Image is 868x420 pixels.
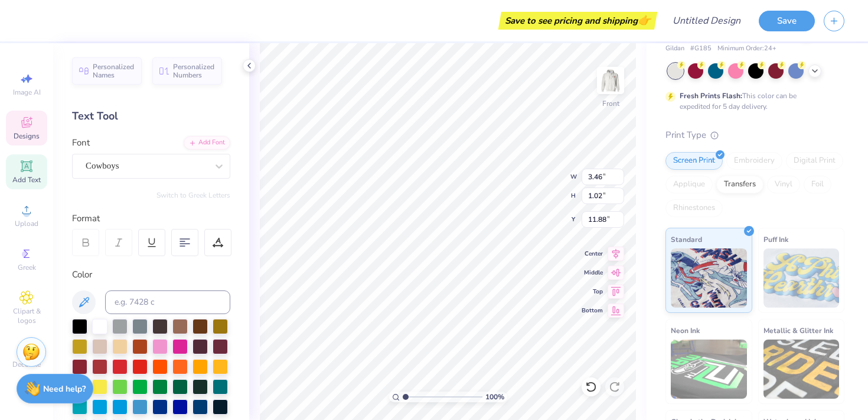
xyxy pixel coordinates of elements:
span: Middle [582,269,603,277]
span: 👉 [638,13,651,27]
div: Applique [665,176,713,193]
span: Metallic & Glitter Ink [763,324,833,337]
span: 100 % [485,392,504,402]
div: Screen Print [665,152,723,170]
span: Upload [15,219,38,228]
div: Print Type [665,128,844,142]
span: Puff Ink [763,233,788,245]
label: Font [72,136,90,150]
div: Save to see pricing and shipping [501,12,654,30]
span: Top [582,287,603,296]
span: Neon Ink [671,324,700,337]
span: Designs [14,131,40,141]
div: Transfers [716,176,763,193]
div: Add Font [184,136,230,150]
div: Front [602,98,619,109]
img: Standard [671,248,747,308]
button: Save [759,11,815,31]
img: Metallic & Glitter Ink [763,340,840,399]
span: Center [582,250,603,258]
span: Personalized Names [93,63,135,79]
div: Foil [804,176,831,193]
img: Neon Ink [671,340,747,399]
span: Bottom [582,306,603,315]
img: Front [599,69,622,92]
span: Image AI [13,88,41,97]
div: Color [72,268,230,282]
span: Standard [671,233,702,245]
img: Puff Ink [763,248,840,308]
span: Greek [18,263,36,272]
div: This color can be expedited for 5 day delivery. [680,91,825,112]
button: Switch to Greek Letters [156,190,230,200]
input: Untitled Design [663,9,750,33]
span: Clipart & logos [6,306,47,325]
div: Rhinestones [665,199,723,217]
span: Minimum Order: 24 + [717,44,776,54]
span: Gildan [665,44,684,54]
span: Decorate [12,360,41,369]
span: Personalized Numbers [173,63,215,79]
div: Embroidery [726,152,782,170]
span: Add Text [12,175,41,185]
div: Text Tool [72,108,230,124]
div: Format [72,212,231,225]
div: Vinyl [767,176,800,193]
span: # G185 [690,44,712,54]
input: e.g. 7428 c [105,290,230,314]
div: Digital Print [786,152,843,170]
strong: Need help? [43,383,86,395]
strong: Fresh Prints Flash: [680,91,742,101]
